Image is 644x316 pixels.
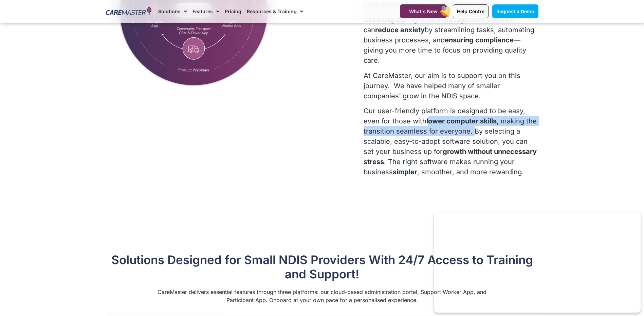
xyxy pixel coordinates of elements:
strong: reduce anxiety [375,26,425,34]
a: Request a Demo [492,4,538,18]
a: What's New [400,4,447,18]
h2: Solutions Designed for Small NDIS Providers With 24/7 Access to Training and Support! [106,253,538,281]
span: What's New [409,8,438,14]
strong: simpler [393,168,417,176]
strong: lower computer skills [426,117,497,125]
strong: growth without unnecessary stress [364,147,537,166]
p: At CareMaster, our aim is to support you on this journey. We have helped many of smaller companie... [364,71,538,101]
iframe: Popup CTA [434,212,641,313]
span: Request a Demo [496,8,534,14]
p: Choosing the right care management software can by streamlining tasks, automating business proces... [364,15,538,65]
p: Our user-friendly platform is designed to be easy, even for those with , making the transition se... [364,106,538,177]
span: Help Centre [457,8,484,14]
p: CareMaster delivers essential features through three platforms: our cloud-based administration po... [157,288,487,304]
strong: ensuring compliance [445,36,514,44]
a: Help Centre [453,4,489,18]
img: CareMaster Logo [106,6,152,17]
